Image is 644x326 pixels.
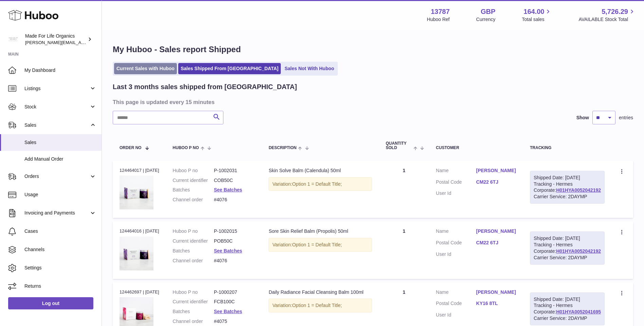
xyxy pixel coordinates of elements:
dd: COB50C [214,177,255,184]
td: 1 [379,221,429,279]
span: Huboo P no [173,146,199,150]
div: Carrier Service: 2DAYMP [534,193,601,200]
a: See Batches [214,248,242,253]
span: entries [619,115,633,121]
span: Description [269,146,296,150]
a: See Batches [214,309,242,314]
a: KY16 8TL [476,300,516,307]
div: Shipped Date: [DATE] [534,296,601,303]
a: [PERSON_NAME] [476,167,516,174]
span: Quantity Sold [386,141,412,150]
dt: User Id [436,312,476,318]
dt: Batches [173,248,214,254]
dd: P-1000207 [214,289,255,296]
span: Sales [24,122,89,128]
h1: My Huboo - Sales report Shipped [113,44,633,55]
span: Cases [24,228,96,235]
dt: Channel order [173,318,214,325]
dt: Batches [173,308,214,315]
div: Skin Solve Balm (Calendula) 50ml [269,167,372,174]
span: My Dashboard [24,67,96,74]
span: Option 1 = Default Title; [292,242,342,247]
strong: 13787 [431,7,450,16]
dd: POB50C [214,238,255,244]
div: Tracking - Hermes Corporate: [530,292,605,326]
span: Channels [24,246,96,253]
dt: Huboo P no [173,167,214,174]
label: Show [576,115,589,121]
dt: Name [436,228,476,236]
span: [PERSON_NAME][EMAIL_ADDRESS][PERSON_NAME][DOMAIN_NAME] [25,40,172,45]
span: 5,726.29 [602,7,628,16]
div: 124462697 | [DATE] [119,289,159,295]
img: geoff.winwood@madeforlifeorganics.com [8,34,18,44]
span: Option 1 = Default Title; [292,303,342,308]
img: sore-skin-relief-balm-_propolis_-50ml-pob50c-1-v1.jpg [119,237,153,270]
span: Settings [24,265,96,271]
dd: FCB100C [214,299,255,305]
dt: Batches [173,187,214,193]
div: 124464016 | [DATE] [119,228,159,234]
span: Total sales [522,16,552,23]
dt: Current identifier [173,177,214,184]
dt: Current identifier [173,299,214,305]
td: 1 [379,161,429,218]
div: Sore Skin Relief Balm (Propolis) 50ml [269,228,372,235]
div: Shipped Date: [DATE] [534,235,601,242]
div: 124464017 | [DATE] [119,167,159,174]
dt: Postal Code [436,300,476,308]
span: Usage [24,191,96,198]
a: CM22 6TJ [476,179,516,185]
div: Variation: [269,299,372,312]
span: Orders [24,173,89,180]
dt: User Id [436,190,476,197]
a: Log out [8,297,93,309]
a: Current Sales with Huboo [114,63,177,74]
div: Variation: [269,238,372,252]
span: Invoicing and Payments [24,210,89,216]
span: Option 1 = Default Title; [292,181,342,187]
span: Sales [24,139,96,146]
div: Tracking - Hermes Corporate: [530,171,605,204]
dt: Current identifier [173,238,214,244]
dt: Channel order [173,197,214,203]
div: Daily Radiance Facial Cleansing Balm 100ml [269,289,372,296]
div: Tracking - Hermes Corporate: [530,231,605,265]
div: Shipped Date: [DATE] [534,175,601,181]
div: Variation: [269,177,372,191]
div: Currency [476,16,496,23]
a: See Batches [214,187,242,192]
h2: Last 3 months sales shipped from [GEOGRAPHIC_DATA] [113,82,297,91]
span: Order No [119,146,142,150]
dt: Name [436,289,476,297]
dt: Huboo P no [173,289,214,296]
a: [PERSON_NAME] [476,228,516,235]
div: Carrier Service: 2DAYMP [534,315,601,322]
a: H01HYA0052042192 [556,187,601,193]
img: skin-solve-balm-_calendula_-50ml-cob50c-1-V1.jpg [119,176,153,209]
dd: P-1002031 [214,167,255,174]
span: 164.00 [523,7,544,16]
dd: #4076 [214,258,255,264]
div: Made For Life Organics [25,33,86,46]
span: Add Manual Order [24,156,96,162]
a: 164.00 Total sales [522,7,552,23]
dt: User Id [436,251,476,258]
span: Returns [24,283,96,289]
a: Sales Shipped From [GEOGRAPHIC_DATA] [178,63,281,74]
dt: Huboo P no [173,228,214,235]
div: Huboo Ref [427,16,450,23]
dt: Name [436,167,476,176]
dt: Channel order [173,258,214,264]
strong: GBP [481,7,495,16]
span: Stock [24,104,89,110]
div: Customer [436,146,516,150]
span: AVAILABLE Stock Total [578,16,636,23]
dd: #4075 [214,318,255,325]
dd: P-1002015 [214,228,255,235]
a: Sales Not With Huboo [282,63,336,74]
a: H01HYA0052041695 [556,309,601,314]
h3: This page is updated every 15 minutes [113,98,631,106]
span: Listings [24,85,89,92]
dd: #4076 [214,197,255,203]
